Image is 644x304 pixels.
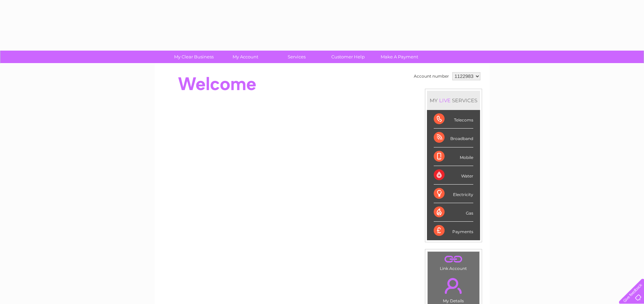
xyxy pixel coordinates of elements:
div: Telecoms [434,110,473,129]
a: . [429,253,478,265]
div: Payments [434,222,473,240]
div: Water [434,166,473,185]
div: Gas [434,203,473,222]
div: Broadband [434,129,473,147]
div: MY SERVICES [427,91,480,110]
a: Make A Payment [372,51,427,63]
div: Electricity [434,185,473,203]
a: Customer Help [320,51,376,63]
td: Link Account [427,251,480,273]
a: My Account [217,51,273,63]
a: Services [269,51,325,63]
a: My Clear Business [166,51,222,63]
div: Mobile [434,147,473,166]
div: LIVE [438,97,452,104]
td: Account number [412,71,451,82]
a: . [429,274,478,298]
